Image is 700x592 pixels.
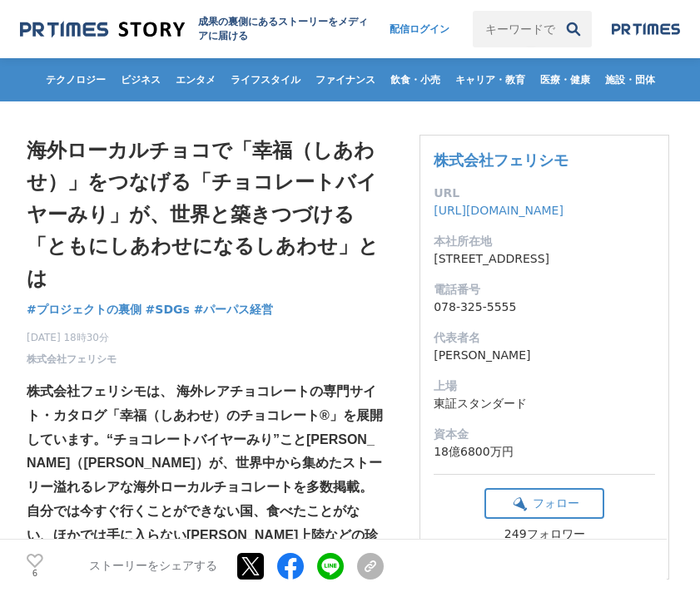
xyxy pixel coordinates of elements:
a: 飲食・小売 [384,58,447,101]
span: [DATE] 18時30分 [27,330,117,345]
a: 施設・団体 [598,58,662,101]
span: 医療・健康 [534,73,597,86]
span: ライフスタイル [224,73,307,86]
dt: 資本金 [434,426,655,443]
a: 成果の裏側にあるストーリーをメディアに届ける 成果の裏側にあるストーリーをメディアに届ける [20,15,373,43]
span: ビジネス [114,73,167,86]
a: 医療・健康 [534,58,597,101]
dd: [PERSON_NAME] [434,347,655,364]
a: #パーパス経営 [194,301,274,318]
img: 成果の裏側にあるストーリーをメディアに届ける [20,18,185,41]
button: フォロー [484,488,604,519]
span: ファイナンス [309,73,382,86]
span: 飲食・小売 [384,73,447,86]
h1: 海外ローカルチョコで「幸福（しあわせ）」をつなげる「チョコレートバイヤーみり」が、世界と築きつづける「ともにしあわせになるしあわせ」とは [27,135,384,294]
span: エンタメ [169,73,222,86]
a: 配信ログイン [373,11,466,47]
a: #SDGs [146,301,190,318]
dt: 代表者名 [434,329,655,347]
a: [URL][DOMAIN_NAME] [434,204,563,217]
button: 検索 [555,11,592,47]
dt: 電話番号 [434,281,655,298]
dd: 18億6800万円 [434,443,655,461]
p: ストーリーをシェアする [89,559,217,574]
div: 249フォロワー [484,527,604,542]
a: ファイナンス [309,58,382,101]
a: ビジネス [114,58,167,101]
a: 株式会社フェリシモ [27,352,117,367]
dd: [STREET_ADDRESS] [434,250,655,268]
a: キャリア・教育 [449,58,532,101]
p: 6 [27,570,43,578]
h2: 成果の裏側にあるストーリーをメディアに届ける [198,15,373,43]
span: キャリア・教育 [449,73,532,86]
dd: 東証スタンダード [434,395,655,412]
span: #SDGs [146,302,190,317]
dt: 上場 [434,377,655,395]
span: テクノロジー [39,73,112,86]
input: キーワードで検索 [473,11,555,47]
dd: 078-325-5555 [434,298,655,316]
a: テクノロジー [39,58,112,101]
dt: 本社所在地 [434,233,655,250]
span: #パーパス経営 [194,302,274,317]
span: 施設・団体 [598,73,662,86]
a: #プロジェクトの裏側 [27,301,141,318]
a: エンタメ [169,58,222,101]
a: 株式会社フェリシモ [434,151,568,169]
a: ライフスタイル [224,58,307,101]
dt: URL [434,185,655,202]
span: #プロジェクトの裏側 [27,302,141,317]
img: prtimes [612,22,680,36]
